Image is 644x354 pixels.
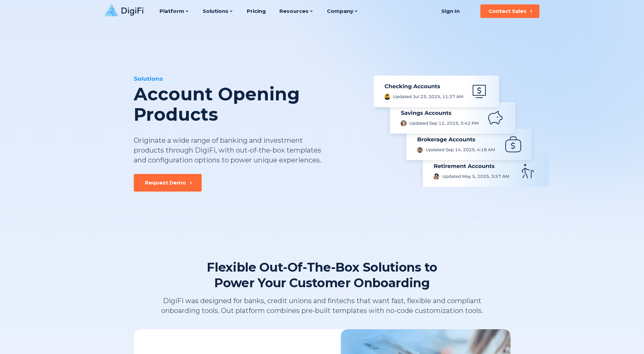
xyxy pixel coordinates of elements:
button: Request Demo [134,174,202,192]
div: Originate a wide range of banking and investment products through DigiFi, with out-of-the-box tem... [134,136,327,165]
div: DigiFi was designed for banks, credit unions and fintechs that want fast, flexible and compliant ... [148,296,496,316]
div: Request Demo [145,179,186,186]
a: Sign In [433,4,468,18]
div: Flexible Out-Of-The-Box Solutions to Power Your Customer Onboarding [186,259,458,291]
div: Contact Sales [489,8,527,15]
div: Solutions [134,75,362,83]
div: Account Opening Products [134,84,362,125]
button: Contact Sales [480,4,539,18]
